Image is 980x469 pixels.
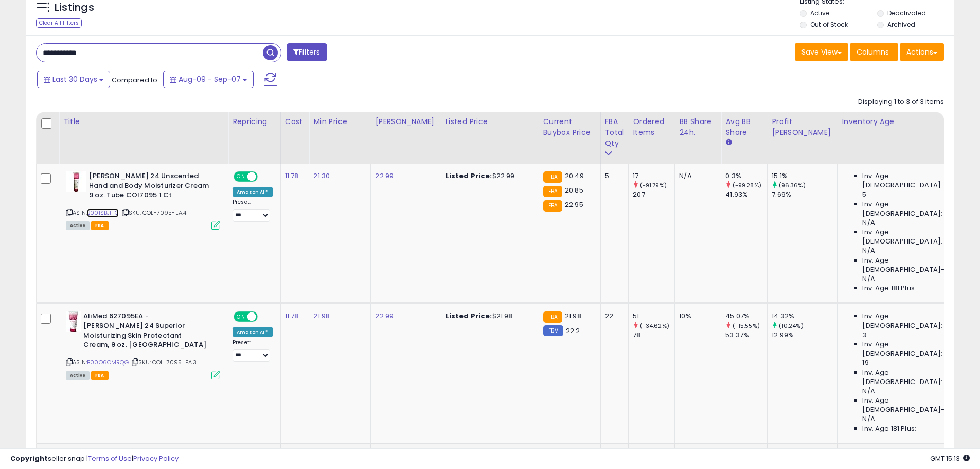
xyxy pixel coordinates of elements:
span: Inv. Age [DEMOGRAPHIC_DATA]: [862,200,956,218]
span: All listings currently available for purchase on Amazon [66,371,90,380]
span: Inv. Age [DEMOGRAPHIC_DATA]: [862,340,956,358]
span: 3 [862,331,866,340]
span: Inv. Age [DEMOGRAPHIC_DATA]: [862,171,956,190]
small: FBM [543,325,563,336]
div: 14.32% [772,311,837,321]
strong: Copyright [10,454,48,463]
div: Amazon AI * [233,327,273,337]
div: Amazon AI * [233,187,273,197]
div: Displaying 1 to 3 of 3 items [858,97,944,107]
label: Out of Stock [810,20,848,29]
span: 5 [862,190,866,199]
span: 2025-10-8 15:13 GMT [930,454,970,463]
span: 20.49 [565,171,584,181]
div: Profit [PERSON_NAME] [772,116,833,138]
a: 11.78 [285,171,299,181]
div: Cost [285,116,305,127]
div: FBA Total Qty [605,116,625,149]
span: Inv. Age [DEMOGRAPHIC_DATA]: [862,311,956,330]
a: 21.30 [313,171,330,181]
button: Columns [850,43,898,61]
a: Privacy Policy [133,454,179,463]
label: Active [810,9,829,18]
span: ON [235,172,247,181]
small: FBA [543,171,562,183]
span: Inv. Age [DEMOGRAPHIC_DATA]-180: [862,256,956,274]
span: Columns [857,47,889,57]
span: OFF [256,312,273,321]
div: ASIN: [66,171,220,229]
a: 22.99 [375,171,394,181]
div: BB Share 24h. [679,116,717,138]
small: FBA [543,200,562,212]
div: Min Price [313,116,366,127]
a: B00ISBJIFG [87,209,119,217]
span: All listings currently available for purchase on Amazon [66,221,90,230]
span: 22.2 [566,326,580,336]
span: 21.98 [565,311,581,321]
a: Terms of Use [88,454,132,463]
div: Inventory Age [842,116,960,127]
span: Inv. Age 181 Plus: [862,284,916,293]
div: 78 [633,331,674,340]
div: $22.99 [446,171,531,181]
span: FBA [91,371,109,380]
div: Repricing [233,116,276,127]
span: | SKU: COL-7095-EA.4 [120,209,186,217]
span: Compared to: [112,75,159,85]
span: FBA [91,221,109,230]
span: Last 30 Days [52,74,97,84]
div: 7.69% [772,190,837,199]
div: 15.1% [772,171,837,181]
span: Inv. Age [DEMOGRAPHIC_DATA]: [862,368,956,387]
button: Actions [900,43,944,61]
a: B00O6OMRQG [87,358,129,367]
div: 51 [633,311,674,321]
span: Inv. Age [DEMOGRAPHIC_DATA]: [862,228,956,246]
div: 207 [633,190,674,199]
small: (-99.28%) [733,181,761,189]
div: 10% [679,311,713,321]
small: (-91.79%) [640,181,667,189]
a: 21.98 [313,311,330,321]
span: N/A [862,274,875,284]
label: Deactivated [887,9,926,18]
b: Listed Price: [446,311,492,321]
button: Save View [795,43,848,61]
small: FBA [543,186,562,197]
div: Ordered Items [633,116,670,138]
small: (-34.62%) [640,322,669,330]
small: (96.36%) [779,181,806,189]
div: 17 [633,171,674,181]
div: ASIN: [66,311,220,378]
b: [PERSON_NAME] 24 Unscented Hand and Body Moisturizer Cream 9 oz. Tube COI7095 1 Ct [89,171,214,203]
b: AliMed 627095EA - [PERSON_NAME] 24 Superior Moisturizing Skin Protectant Cream, 9 oz. [GEOGRAPHIC... [83,311,208,352]
img: 41+tsK4SXyL._SL40_.jpg [66,311,81,332]
div: $21.98 [446,311,531,321]
span: N/A [862,387,875,396]
div: [PERSON_NAME] [375,116,436,127]
div: 53.37% [725,331,767,340]
div: 22 [605,311,621,321]
div: Current Buybox Price [543,116,596,138]
small: (10.24%) [779,322,804,330]
div: Title [63,116,224,127]
div: 12.99% [772,331,837,340]
div: 5 [605,171,621,181]
span: OFF [256,172,273,181]
a: 22.99 [375,311,394,321]
h5: Listings [55,1,94,15]
div: Listed Price [446,116,534,127]
span: 20.85 [565,185,583,195]
span: 22.95 [565,200,583,210]
a: 11.78 [285,311,299,321]
div: Clear All Filters [36,18,82,28]
small: FBA [543,311,562,323]
div: Preset: [233,199,273,222]
span: N/A [862,218,875,228]
span: Inv. Age 181 Plus: [862,424,916,433]
div: seller snap | | [10,454,179,464]
div: 45.07% [725,311,767,321]
span: Inv. Age [DEMOGRAPHIC_DATA]-180: [862,396,956,414]
button: Filters [287,43,327,61]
